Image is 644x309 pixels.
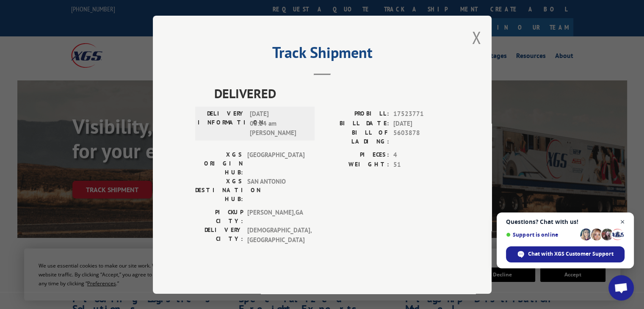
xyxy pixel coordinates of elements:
label: XGS ORIGIN HUB: [195,150,243,177]
button: Close modal [472,26,481,49]
span: [GEOGRAPHIC_DATA] [247,150,304,177]
h2: Track Shipment [195,47,449,63]
div: Open chat [608,275,634,301]
span: 51 [393,160,449,169]
label: BILL OF LADING: [322,128,389,146]
label: PROBILL: [322,109,389,119]
span: [DEMOGRAPHIC_DATA] , [GEOGRAPHIC_DATA] [247,226,304,245]
span: 4 [393,150,449,160]
span: Close chat [617,217,628,227]
span: [DATE] [393,119,449,128]
span: Questions? Chat with us! [506,218,625,225]
label: PICKUP CITY: [195,208,243,226]
span: SAN ANTONIO [247,177,304,204]
span: Support is online [506,232,577,238]
label: WEIGHT: [322,160,389,169]
span: Chat with XGS Customer Support [528,250,614,258]
label: PIECES: [322,150,389,160]
span: 5603878 [393,128,449,146]
label: DELIVERY CITY: [195,226,243,245]
span: [DATE] 08:24 am [PERSON_NAME] [250,109,307,138]
span: [PERSON_NAME] , GA [247,208,304,226]
label: XGS DESTINATION HUB: [195,177,243,204]
div: Chat with XGS Customer Support [506,246,625,262]
label: BILL DATE: [322,119,389,128]
span: 17523771 [393,109,449,119]
span: DELIVERED [214,84,449,103]
label: DELIVERY INFORMATION: [198,109,246,138]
